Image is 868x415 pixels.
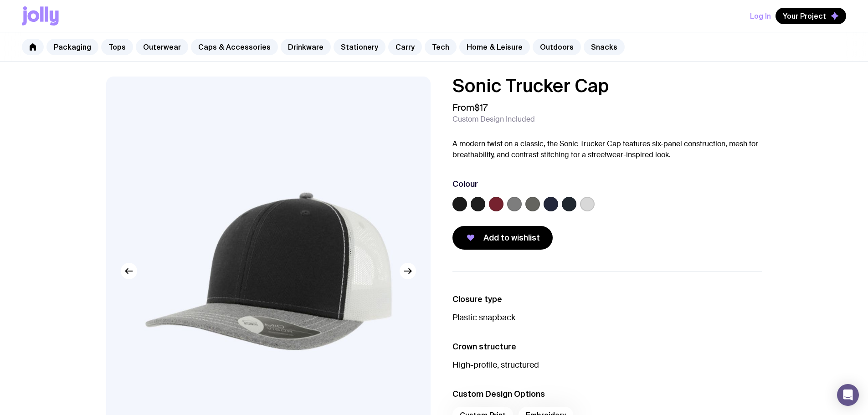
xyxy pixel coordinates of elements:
button: Log In [750,8,771,24]
a: Carry [388,39,422,55]
span: Custom Design Included [452,115,535,124]
a: Snacks [584,39,625,55]
h3: Closure type [452,294,762,305]
h1: Sonic Trucker Cap [452,77,762,95]
a: Home & Leisure [459,39,530,55]
a: Outdoors [533,39,581,55]
a: Caps & Accessories [191,39,278,55]
a: Outerwear [136,39,188,55]
a: Stationery [334,39,385,55]
button: Your Project [776,8,846,24]
button: Add to wishlist [452,226,553,250]
span: From [452,102,488,113]
p: Plastic snapback [452,312,762,323]
span: Add to wishlist [483,232,540,243]
span: $17 [474,102,488,113]
h3: Custom Design Options [452,389,762,400]
div: Open Intercom Messenger [837,384,859,406]
p: High-profile, structured [452,359,762,370]
a: Tops [101,39,133,55]
a: Packaging [46,39,98,55]
span: Your Project [783,11,826,20]
h3: Colour [452,179,478,190]
a: Tech [425,39,457,55]
h3: Crown structure [452,341,762,352]
p: A modern twist on a classic, the Sonic Trucker Cap features six-panel construction, mesh for brea... [452,138,762,160]
a: Drinkware [281,39,331,55]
